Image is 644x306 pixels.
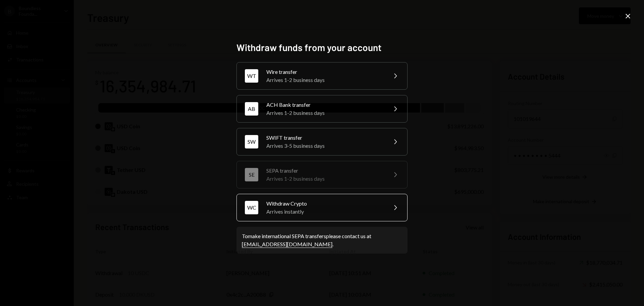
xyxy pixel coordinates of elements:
[266,142,383,150] div: Arrives 3-5 business days
[236,161,408,188] button: SESEPA transferArrives 1-2 business days
[266,175,383,183] div: Arrives 1-2 business days
[266,208,383,216] div: Arrives instantly
[266,109,383,117] div: Arrives 1-2 business days
[236,62,408,90] button: WTWire transferArrives 1-2 business days
[236,194,408,221] button: WCWithdraw CryptoArrives instantly
[236,128,408,156] button: SWSWIFT transferArrives 3-5 business days
[242,232,402,248] div: To make international SEPA transfers please contact us at .
[266,101,383,109] div: ACH Bank transfer
[245,102,258,116] div: AB
[245,69,258,83] div: WT
[236,95,408,123] button: ABACH Bank transferArrives 1-2 business days
[266,167,383,175] div: SEPA transfer
[266,200,383,208] div: Withdraw Crypto
[242,241,332,248] a: [EMAIL_ADDRESS][DOMAIN_NAME]
[236,41,408,54] h2: Withdraw funds from your account
[245,168,258,181] div: SE
[245,201,258,214] div: WC
[266,76,383,84] div: Arrives 1-2 business days
[245,135,258,148] div: SW
[266,134,383,142] div: SWIFT transfer
[266,68,383,76] div: Wire transfer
